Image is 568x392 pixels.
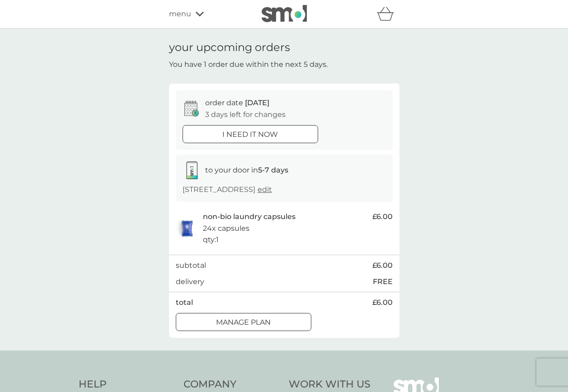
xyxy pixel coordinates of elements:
img: smol [262,5,307,22]
button: Manage plan [176,313,311,331]
a: edit [258,185,272,194]
span: £6.00 [372,260,393,271]
div: basket [377,5,399,23]
span: [DATE] [245,98,269,107]
p: qty : 1 [203,234,219,246]
p: FREE [373,276,393,288]
p: delivery [176,276,204,288]
h4: Work With Us [289,378,371,392]
strong: 5-7 days [258,166,288,174]
h4: Help [79,378,175,392]
h4: Company [183,378,280,392]
span: £6.00 [372,297,393,308]
span: menu [169,8,191,20]
p: i need it now [222,129,278,140]
p: order date [205,97,269,109]
p: subtotal [176,260,206,271]
button: i need it now [183,125,318,143]
span: £6.00 [372,211,393,223]
p: 24x capsules [203,223,249,234]
h1: your upcoming orders [169,41,290,54]
p: [STREET_ADDRESS] [183,184,272,196]
p: total [176,297,193,308]
p: 3 days left for changes [205,109,286,121]
p: non-bio laundry capsules [203,211,296,223]
span: to your door in [205,166,288,174]
p: You have 1 order due within the next 5 days. [169,59,328,70]
p: Manage plan [216,317,271,328]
